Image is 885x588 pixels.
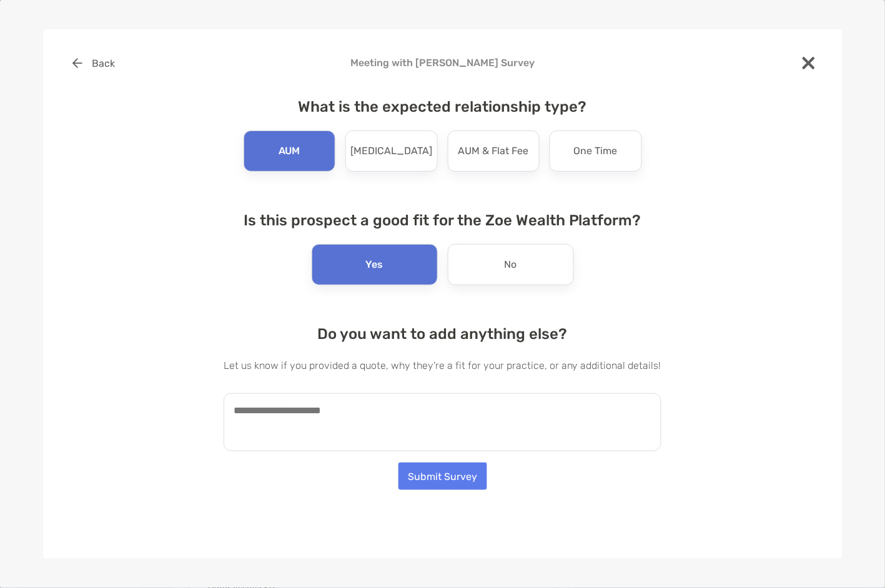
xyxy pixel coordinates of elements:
[803,57,815,69] img: close modal
[63,49,125,77] button: Back
[574,141,618,161] p: One Time
[63,57,823,69] h4: Meeting with [PERSON_NAME] Survey
[398,463,487,490] button: Submit Survey
[224,212,661,229] h4: Is this prospect a good fit for the Zoe Wealth Platform?
[350,141,432,161] p: [MEDICAL_DATA]
[366,255,383,275] p: Yes
[72,58,82,68] img: button icon
[224,358,661,373] p: Let us know if you provided a quote, why they're a fit for your practice, or any additional details!
[224,98,661,115] h4: What is the expected relationship type?
[458,141,529,161] p: AUM & Flat Fee
[224,325,661,343] h4: Do you want to add anything else?
[279,141,300,161] p: AUM
[505,255,517,275] p: No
